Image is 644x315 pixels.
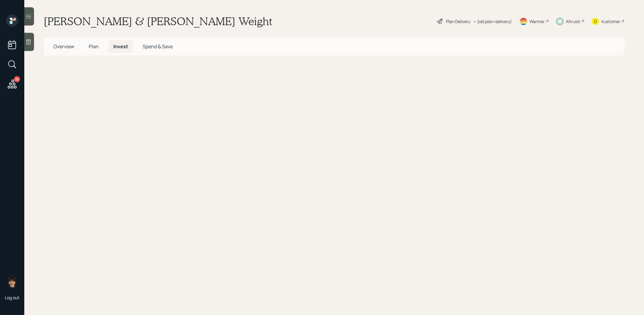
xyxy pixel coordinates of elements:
[14,76,20,82] div: 10
[53,43,74,50] span: Overview
[5,295,19,300] div: Log out
[601,18,620,25] div: Kustomer
[44,15,272,28] h1: [PERSON_NAME] & [PERSON_NAME] Weight
[113,43,128,50] span: Invest
[473,18,512,25] div: • (old plan-delivery)
[530,18,545,25] div: Warmer
[89,43,99,50] span: Plan
[566,18,580,25] div: Altruist
[446,18,470,25] div: Plan Delivery
[6,275,18,287] img: treva-nostdahl-headshot.png
[143,43,173,50] span: Spend & Save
